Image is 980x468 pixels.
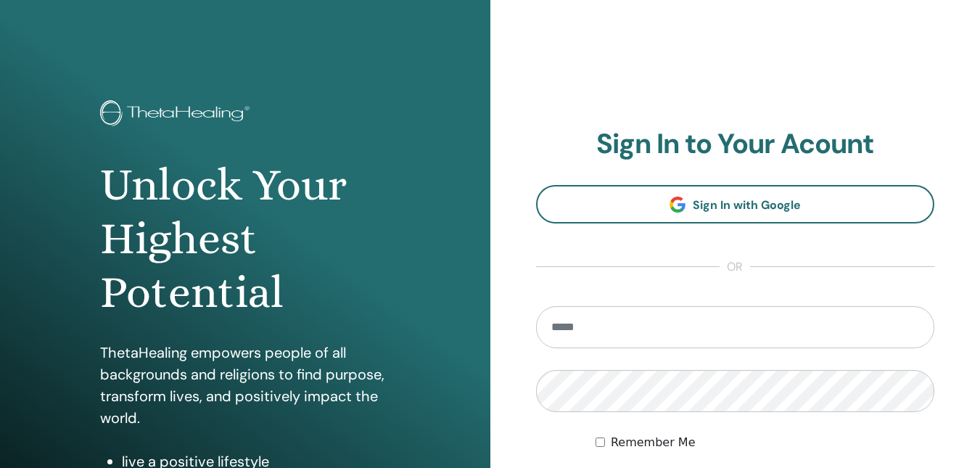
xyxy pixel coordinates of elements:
span: or [720,258,750,276]
div: Keep me authenticated indefinitely or until I manually logout [596,434,934,451]
label: Remember Me [611,434,696,451]
a: Sign In with Google [536,185,935,223]
h1: Unlock Your Highest Potential [100,158,390,320]
span: Sign In with Google [693,197,801,213]
h2: Sign In to Your Acount [536,128,935,161]
p: ThetaHealing empowers people of all backgrounds and religions to find purpose, transform lives, a... [100,342,390,429]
